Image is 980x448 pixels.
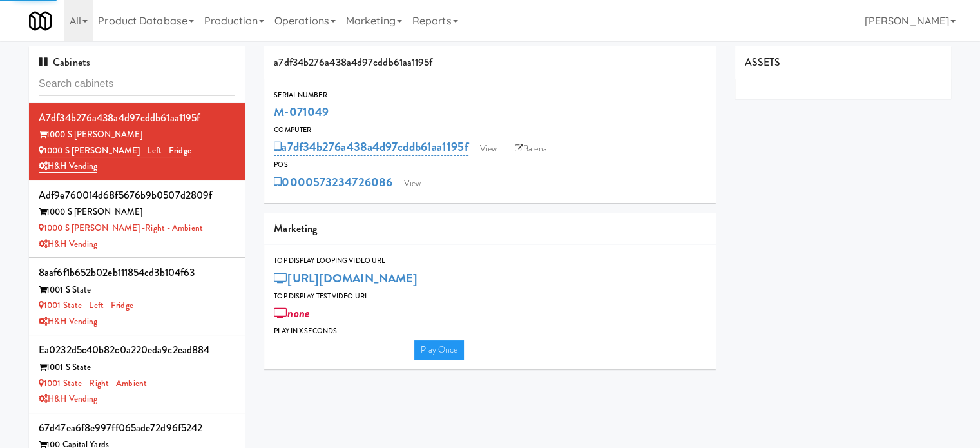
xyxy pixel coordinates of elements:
div: 8aaf6f1b652b02eb111854cd3b104f63 [39,263,235,282]
div: ea0232d5c40b82c0a220eda9c2ead884 [39,340,235,360]
a: M-071049 [274,103,329,121]
a: 1001 State - Left - Fridge [39,299,133,311]
div: 1001 S State [39,282,235,298]
a: none [274,304,309,322]
a: Play Once [414,340,464,360]
div: Top Display Test Video Url [274,290,706,303]
a: H&H Vending [39,393,97,405]
a: 0000573234726086 [274,173,392,191]
div: 1000 S [PERSON_NAME] [39,204,235,220]
div: Serial Number [274,89,706,102]
li: 8aaf6f1b652b02eb111854cd3b104f631001 S State 1001 State - Left - FridgeH&H Vending [29,258,245,335]
span: Cabinets [39,55,90,70]
div: 67d47ea6f8e997ff065ade72d96f5242 [39,418,235,438]
a: 1000 S [PERSON_NAME] -Right - Ambient [39,222,203,234]
a: View [398,174,427,193]
a: [URL][DOMAIN_NAME] [274,269,418,287]
li: a7df34b276a438a4d97cddb61aa1195f1000 S [PERSON_NAME] 1000 S [PERSON_NAME] - Left - FridgeH&H Vending [29,103,245,180]
span: Marketing [274,221,317,236]
a: H&H Vending [39,238,97,250]
a: View [474,139,503,159]
li: adf9e760014d68f5676b9b0507d2809f1000 S [PERSON_NAME] 1000 S [PERSON_NAME] -Right - AmbientH&H Ven... [29,180,245,258]
input: Search cabinets [39,72,235,96]
a: H&H Vending [39,160,97,173]
a: a7df34b276a438a4d97cddb61aa1195f [274,138,468,156]
div: a7df34b276a438a4d97cddb61aa1195f [39,108,235,128]
a: Balena [508,139,553,159]
a: 1001 State - Right - Ambient [39,377,147,389]
div: 1000 S [PERSON_NAME] [39,127,235,143]
div: a7df34b276a438a4d97cddb61aa1195f [264,46,716,79]
div: POS [274,159,706,171]
div: Top Display Looping Video Url [274,255,706,268]
a: H&H Vending [39,315,97,327]
span: ASSETS [745,55,781,70]
img: Micromart [29,10,52,32]
a: 1000 S [PERSON_NAME] - Left - Fridge [39,144,191,157]
div: 1001 S State [39,360,235,376]
li: ea0232d5c40b82c0a220eda9c2ead8841001 S State 1001 State - Right - AmbientH&H Vending [29,335,245,413]
div: Computer [274,124,706,137]
div: adf9e760014d68f5676b9b0507d2809f [39,186,235,205]
div: Play in X seconds [274,325,706,338]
